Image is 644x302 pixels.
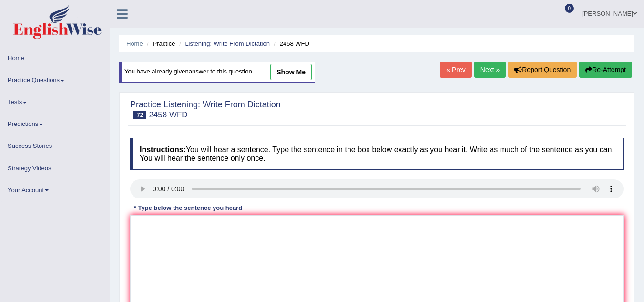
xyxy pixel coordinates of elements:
[440,62,471,78] a: « Prev
[130,138,624,170] h4: You will hear a sentence. Type the sentence in the box below exactly as you hear it. Write as muc...
[474,62,506,78] a: Next »
[0,157,109,176] a: Strategy Videos
[579,62,632,78] button: Re-Attempt
[126,40,143,47] a: Home
[0,179,109,198] a: Your Account
[119,62,315,83] div: You have already given answer to this question
[149,110,187,119] small: 2458 WFD
[272,39,309,48] li: 2458 WFD
[0,113,109,132] a: Predictions
[0,135,109,154] a: Success Stories
[0,47,109,66] a: Home
[565,4,574,13] span: 0
[185,40,270,47] a: Listening: Write From Dictation
[130,100,281,119] h2: Practice Listening: Write From Dictation
[130,203,246,212] div: * Type below the sentence you heard
[0,69,109,88] a: Practice Questions
[133,111,146,119] span: 72
[270,64,312,80] a: show me
[144,39,175,48] li: Practice
[140,146,186,154] b: Instructions:
[508,62,577,78] button: Report Question
[0,91,109,110] a: Tests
